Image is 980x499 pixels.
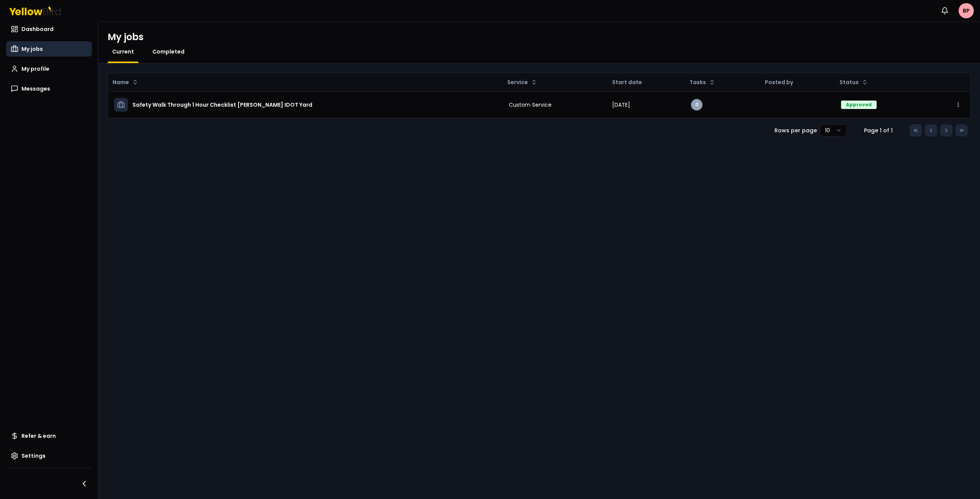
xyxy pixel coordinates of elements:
[108,31,144,43] h1: My jobs
[21,452,46,460] span: Settings
[759,73,835,91] th: Posted by
[132,98,312,112] h3: Safety Walk Through 1 Hour Checklist [PERSON_NAME] IDOT Yard
[859,127,897,134] div: Page 1 of 1
[6,21,92,37] a: Dashboard
[6,61,92,76] a: My profile
[21,25,54,33] span: Dashboard
[774,127,817,134] p: Rows per page
[686,76,718,88] button: Tasks
[689,78,706,86] span: Tasks
[21,432,56,440] span: Refer & earn
[507,78,528,86] span: Service
[21,65,49,73] span: My profile
[21,85,50,93] span: Messages
[606,73,685,91] th: Start date
[836,76,871,88] button: Status
[6,41,92,57] a: My jobs
[612,101,630,109] span: [DATE]
[504,76,540,88] button: Service
[109,76,141,88] button: Name
[112,48,134,55] span: Current
[6,448,92,463] a: Settings
[6,428,92,444] a: Refer & earn
[959,3,974,18] span: BP
[108,48,139,55] a: Current
[6,81,92,96] a: Messages
[152,48,185,55] span: Completed
[21,45,43,53] span: My jobs
[113,78,129,86] span: Name
[148,48,189,55] a: Completed
[841,101,877,109] div: Approved
[509,101,552,109] span: Custom Service
[691,99,702,111] div: 0
[840,78,859,86] span: Status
